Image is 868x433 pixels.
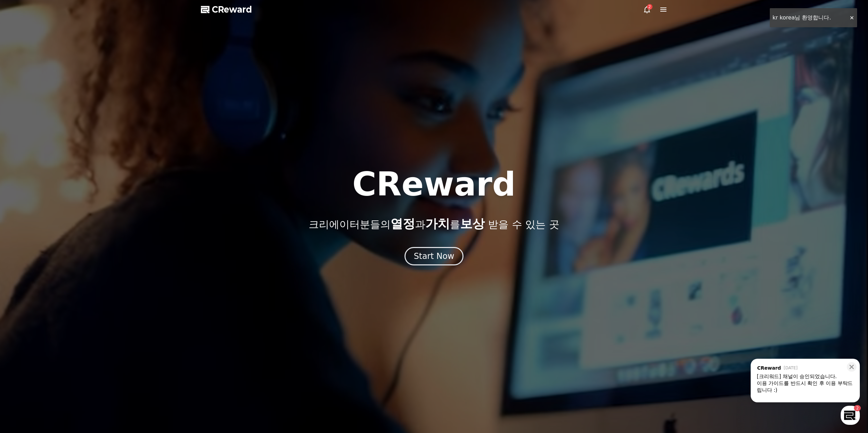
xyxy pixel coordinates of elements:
span: 2 [69,216,72,221]
a: 2 [643,5,651,14]
span: 보상 [460,217,485,231]
a: 홈 [2,216,45,233]
div: 2 [647,4,652,10]
p: 크리에이터분들의 과 를 받을 수 있는 곳 [309,217,559,231]
span: 홈 [21,226,26,232]
a: 설정 [88,216,131,233]
span: 열정 [391,217,415,231]
span: 가치 [425,217,450,231]
a: Start Now [404,254,464,260]
a: CReward [201,4,252,15]
button: Start Now [404,247,464,265]
h1: CReward [352,168,516,201]
span: CReward [212,4,252,15]
div: Start Now [414,251,454,262]
span: 설정 [105,226,114,232]
a: 2대화 [45,216,88,233]
span: 대화 [62,227,71,232]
